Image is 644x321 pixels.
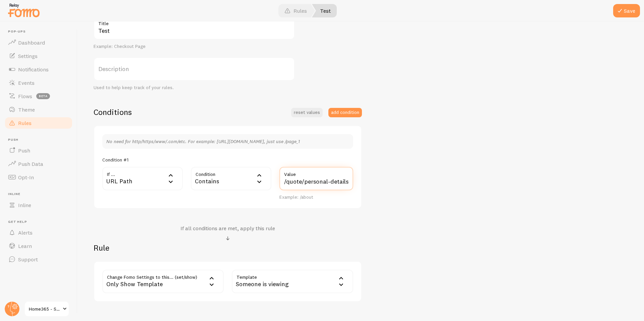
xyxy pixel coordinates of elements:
[4,198,73,212] a: Inline
[4,157,73,171] a: Push Data
[94,57,295,81] label: Description
[7,2,41,19] img: fomo-relay-logo-orange.svg
[18,53,38,59] span: Settings
[24,301,69,317] a: Home365 - STG
[29,305,61,313] span: Home365 - STG
[4,89,73,103] a: Flows beta
[4,36,73,49] a: Dashboard
[18,202,31,208] span: Inline
[18,147,30,154] span: Push
[279,167,353,178] label: Value
[18,160,43,167] span: Push Data
[4,116,73,130] a: Rules
[4,49,73,63] a: Settings
[94,243,362,253] h2: Rule
[4,76,73,89] a: Events
[191,167,271,190] div: Contains
[102,270,224,293] div: Only Show Template
[102,167,183,190] div: URL Path
[18,243,32,249] span: Learn
[4,239,73,253] a: Learn
[328,108,362,117] button: add condition
[18,120,32,126] span: Rules
[94,85,295,91] div: Used to help keep track of your rules.
[4,63,73,76] a: Notifications
[18,229,33,236] span: Alerts
[180,225,275,232] h4: If all conditions are met, apply this rule
[18,174,34,181] span: Opt-In
[4,226,73,239] a: Alerts
[18,256,38,263] span: Support
[8,220,73,224] span: Get Help
[18,39,45,46] span: Dashboard
[18,66,49,73] span: Notifications
[18,79,35,86] span: Events
[102,157,128,163] h5: Condition #1
[106,138,349,145] p: No need for http/https/www/.com/etc. For example: [URL][DOMAIN_NAME], just use /page_1
[4,171,73,184] a: Opt-In
[8,29,73,34] span: Pop-ups
[8,192,73,196] span: Inline
[4,253,73,266] a: Support
[279,194,353,200] div: Example: /about
[94,44,295,50] div: Example: Checkout Page
[94,107,132,117] h2: Conditions
[232,270,353,293] div: Someone is viewing
[36,93,50,99] span: beta
[4,144,73,157] a: Push
[18,93,32,100] span: Flows
[8,138,73,142] span: Push
[291,108,323,117] button: reset values
[94,16,295,27] label: Title
[4,103,73,116] a: Theme
[18,106,35,113] span: Theme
